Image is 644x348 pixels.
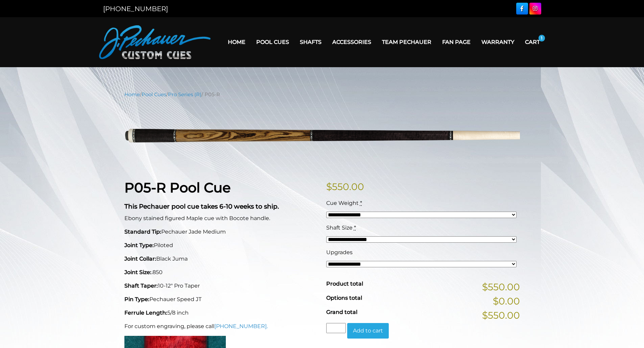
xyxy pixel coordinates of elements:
[347,323,389,339] button: Add to cart
[124,309,318,317] p: 5/8 inch
[326,249,353,256] span: Upgrades
[124,242,154,248] strong: Joint Type:
[124,228,318,236] p: Pechauer Jade Medium
[99,25,211,59] img: Pechauer Custom Cues
[124,268,318,276] p: .850
[482,280,520,294] span: $550.00
[124,295,318,303] p: Pechauer Speed JT
[124,255,318,263] p: Black Juma
[124,282,318,290] p: 10-12" Pro Taper
[124,103,520,169] img: P05-N.png
[326,200,359,206] span: Cue Weight
[251,33,294,51] a: Pool Cues
[142,91,166,98] a: Pool Cues
[124,283,158,289] strong: Shaft Taper:
[124,179,231,196] strong: P05-R Pool Cue
[326,309,357,315] span: Grand total
[326,181,364,192] bdi: 550.00
[124,256,156,262] strong: Joint Collar:
[327,33,377,51] a: Accessories
[476,33,520,51] a: Warranty
[124,269,151,275] strong: Joint Size:
[520,33,545,51] a: Cart
[124,91,140,98] a: Home
[124,241,318,249] p: Piloted
[326,323,346,333] input: Product quantity
[360,200,362,206] abbr: required
[124,91,520,98] nav: Breadcrumb
[124,214,318,222] p: Ebony stained figured Maple cue with Bocote handle.
[124,296,149,302] strong: Pin Type:
[326,280,363,287] span: Product total
[493,294,520,308] span: $0.00
[326,295,362,301] span: Options total
[222,33,251,51] a: Home
[377,33,437,51] a: Team Pechauer
[124,310,167,316] strong: Ferrule Length:
[326,224,353,231] span: Shaft Size
[124,322,318,330] p: For custom engraving, please call
[482,308,520,322] span: $550.00
[168,91,201,98] a: Pro Series (R)
[294,33,327,51] a: Shafts
[103,5,168,13] a: [PHONE_NUMBER]
[124,229,161,235] strong: Standard Tip:
[354,224,356,231] abbr: required
[214,323,268,329] a: [PHONE_NUMBER].
[437,33,476,51] a: Fan Page
[326,181,332,192] span: $
[124,203,279,210] strong: This Pechauer pool cue takes 6-10 weeks to ship.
